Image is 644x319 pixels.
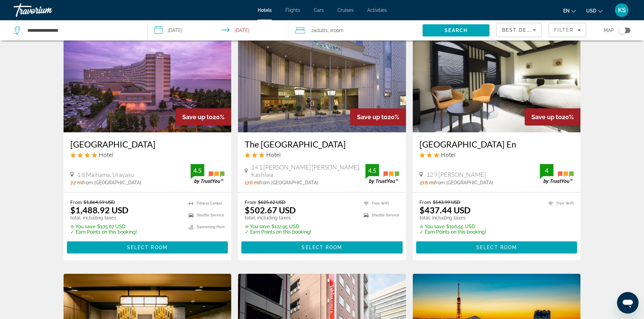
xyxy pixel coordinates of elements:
span: 1 8 Maihama, Urayasu [77,171,134,178]
button: Filters [549,23,586,37]
li: Free WiFi [545,199,574,208]
div: 20% [525,108,580,126]
span: Search [445,28,468,33]
span: 2 [311,26,328,35]
input: Search hotel destination [27,25,137,35]
span: from [GEOGRAPHIC_DATA] [82,180,141,185]
span: ✮ You save [245,224,270,229]
span: 17.6 mi [245,180,259,185]
img: TrustYou guest rating badge [365,164,399,184]
button: Search [423,24,490,36]
li: Fitness Center [185,199,224,208]
li: Shuttle Service [360,211,399,219]
a: [GEOGRAPHIC_DATA] [70,139,225,149]
button: Change currency [586,6,603,16]
iframe: Button to launch messaging window [617,292,639,314]
p: $106.55 USD [420,224,486,229]
button: Select Room [416,241,577,254]
span: en [563,8,570,14]
li: Free WiFi [360,199,399,208]
button: Change language [563,6,576,16]
div: 20% [350,108,406,126]
span: from [GEOGRAPHIC_DATA] [434,180,493,185]
span: Room [332,28,343,33]
div: 3 star Hotel [420,151,574,158]
span: Hotel [266,151,281,158]
a: Select Room [416,243,577,250]
img: Fujisawa Hotel En [413,24,581,132]
span: Map [604,26,614,35]
span: From [245,199,256,205]
del: $543.99 USD [433,199,460,205]
ins: $502.67 USD [245,205,296,215]
a: Travorium [14,1,81,19]
img: TrustYou guest rating badge [540,164,574,184]
span: Save up to [531,113,562,121]
div: 4 [540,166,553,175]
a: [GEOGRAPHIC_DATA] En [420,139,574,149]
span: 27.8 mi [420,180,434,185]
a: Cars [314,7,324,13]
span: Cruises [337,7,354,13]
li: Shuttle Service [185,211,224,219]
a: Flights [285,7,300,13]
span: ✮ You save [70,224,95,229]
span: 14 1 [PERSON_NAME] [PERSON_NAME], Kashiwa [251,163,365,178]
span: Adults [314,28,328,33]
span: Best Deals [502,27,537,33]
img: Hilton Tokyo Bay [64,24,232,132]
span: , 1 [328,26,343,35]
button: Toggle map [614,27,630,33]
p: $122.95 USD [245,224,311,229]
a: Select Room [67,243,228,250]
span: Hotel [441,151,455,158]
span: Filter [554,27,573,33]
img: The Crest Hotel Kashiwa [238,24,406,132]
span: Select Room [476,245,517,250]
span: From [70,199,82,205]
mat-select: Sort by [502,26,536,34]
a: Activities [367,7,387,13]
ins: $437.44 USD [420,205,471,215]
span: Select Room [127,245,168,250]
span: Hotel [99,151,113,158]
span: From [420,199,431,205]
p: ✓ Earn Points on this booking! [420,229,486,235]
div: 4 star Hotel [70,151,225,158]
div: 3 star Hotel [245,151,399,158]
p: $375.67 USD [70,224,137,229]
div: 20% [175,108,231,126]
a: Select Room [241,243,403,250]
ins: $1,488.92 USD [70,205,128,215]
span: 7.2 mi [70,180,82,185]
button: Select Room [67,241,228,254]
del: $1,864.59 USD [84,199,115,205]
span: 12 9 [PERSON_NAME] [426,171,486,178]
li: Swimming Pool [185,223,224,231]
span: ✮ You save [420,224,445,229]
span: Select Room [302,245,342,250]
span: Save up to [182,113,213,121]
p: total, including taxes [420,215,486,220]
img: TrustYou guest rating badge [191,164,224,184]
p: total, including taxes [70,215,137,220]
span: Hotels [258,7,272,13]
button: User Menu [613,3,630,17]
span: Save up to [357,113,387,121]
div: 4.5 [365,166,379,175]
span: USD [586,8,596,14]
span: from [GEOGRAPHIC_DATA] [259,180,318,185]
a: The [GEOGRAPHIC_DATA] [245,139,399,149]
div: 4.5 [191,166,204,175]
button: Select check in and out date [148,20,289,41]
p: ✓ Earn Points on this booking! [245,229,311,235]
p: ✓ Earn Points on this booking! [70,229,137,235]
